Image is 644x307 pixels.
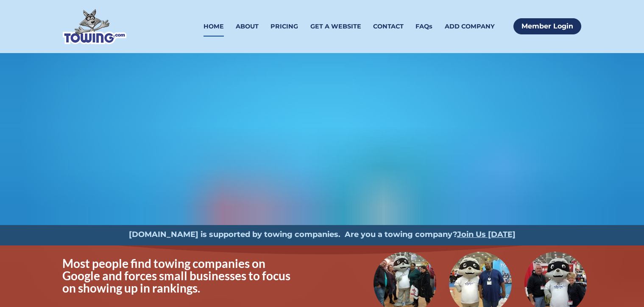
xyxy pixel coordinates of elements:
span: Most people find towing companies on Google and forces small businesses to focus on showing up in... [62,256,293,295]
a: Join Us [DATE] [457,230,516,239]
a: ADD COMPANY [445,17,495,37]
img: Towing.com Logo [63,9,126,44]
a: Member Login [513,18,581,34]
a: HOME [204,17,224,37]
a: CONTACT [373,17,404,37]
a: GET A WEBSITE [310,17,361,37]
strong: [DOMAIN_NAME] is supported by towing companies. Are you a towing company? [129,230,457,239]
a: FAQs [415,17,432,37]
a: ABOUT [236,17,259,37]
a: PRICING [270,17,298,37]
